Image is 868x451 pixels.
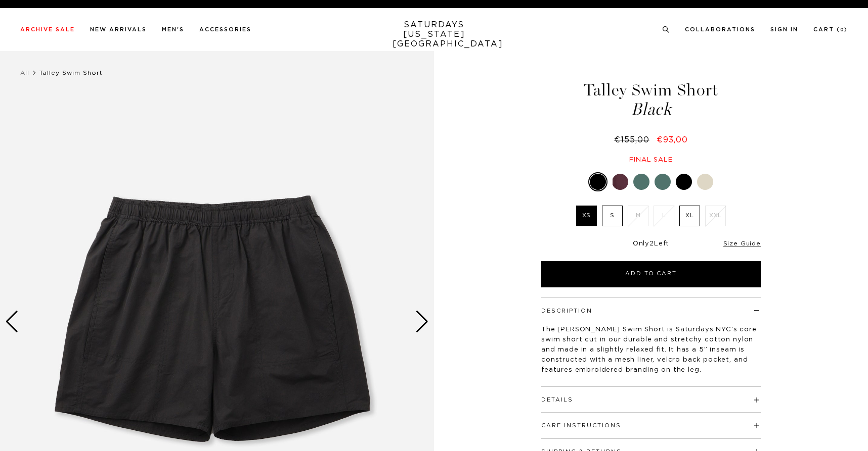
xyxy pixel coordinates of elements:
[576,206,597,226] label: XS
[723,240,761,246] a: Size Guide
[540,101,762,118] span: Black
[541,240,761,248] div: Only Left
[614,136,654,144] del: €155,00
[541,325,761,375] p: The [PERSON_NAME] Swim Short is Saturdays NYC's core swim short cut in our durable and stretchy c...
[602,206,623,226] label: S
[541,308,592,314] button: Description
[162,27,184,32] a: Men's
[541,423,621,428] button: Care Instructions
[840,28,844,32] small: 0
[39,70,103,76] span: Talley Swim Short
[541,397,573,403] button: Details
[540,156,762,164] div: Final sale
[415,311,429,333] div: Next slide
[90,27,147,32] a: New Arrivals
[199,27,251,32] a: Accessories
[813,27,848,32] a: Cart (0)
[5,311,19,333] div: Previous slide
[540,82,762,118] h1: Talley Swim Short
[685,27,755,32] a: Collaborations
[541,261,761,287] button: Add to Cart
[679,206,700,226] label: XL
[20,27,75,32] a: Archive Sale
[20,70,29,76] a: All
[649,240,654,247] span: 2
[770,27,798,32] a: Sign In
[657,136,688,144] span: €93,00
[393,20,476,49] a: SATURDAYS[US_STATE][GEOGRAPHIC_DATA]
